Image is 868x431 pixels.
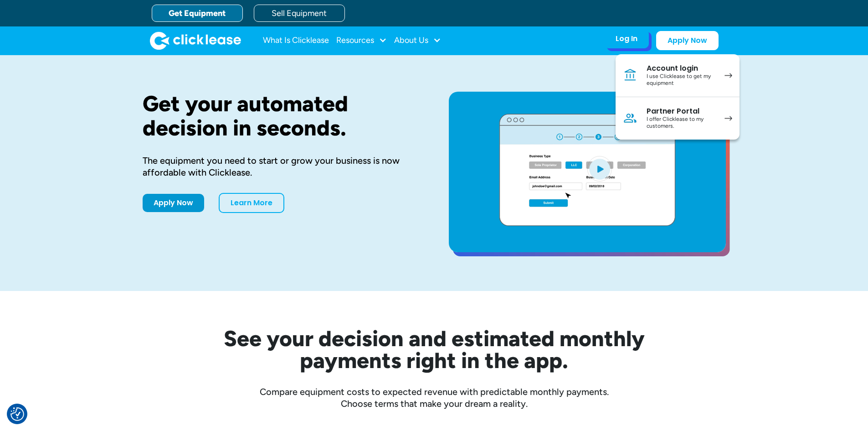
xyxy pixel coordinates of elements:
div: I offer Clicklease to my customers. [647,116,715,130]
img: arrow [724,73,732,78]
a: Learn More [219,193,284,213]
div: About Us [394,31,441,50]
a: Get Equipment [152,5,243,22]
div: I use Clicklease to get my equipment [647,73,715,87]
div: Resources [336,31,387,50]
a: open lightbox [449,92,726,252]
div: Log In [616,34,637,43]
img: Revisit consent button [10,407,24,421]
img: Bank icon [623,68,637,83]
div: Account login [647,64,715,73]
a: Apply Now [143,194,204,212]
a: What Is Clicklease [263,31,329,50]
button: Consent Preferences [10,407,24,421]
h2: See your decision and estimated monthly payments right in the app. [179,327,689,371]
div: Compare equipment costs to expected revenue with predictable monthly payments. Choose terms that ... [143,386,726,410]
a: Partner PortalI offer Clicklease to my customers. [616,97,740,140]
a: home [150,31,241,50]
a: Account loginI use Clicklease to get my equipment [616,54,740,97]
img: Blue play button logo on a light blue circular background [587,156,612,182]
a: Apply Now [656,31,719,50]
a: Sell Equipment [254,5,345,22]
nav: Log In [616,54,740,140]
div: Partner Portal [647,107,715,116]
img: Person icon [623,111,637,125]
h1: Get your automated decision in seconds. [143,92,420,140]
img: arrow [724,116,732,121]
div: The equipment you need to start or grow your business is now affordable with Clicklease. [143,155,420,178]
img: Clicklease logo [150,31,241,50]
